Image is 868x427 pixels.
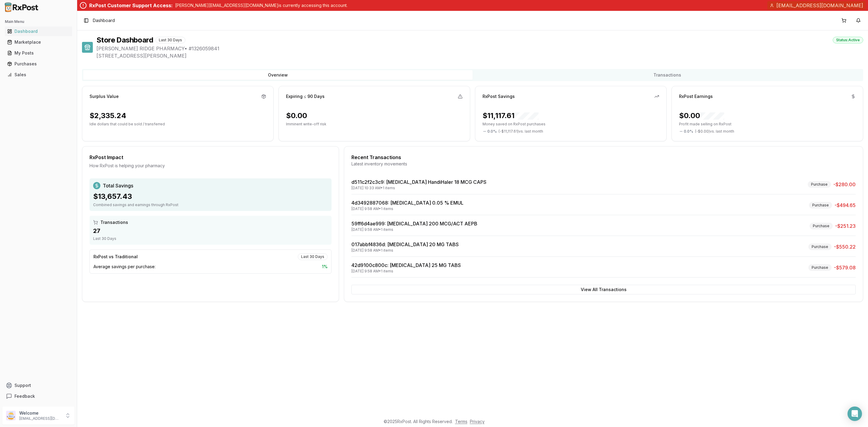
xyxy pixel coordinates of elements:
[351,227,477,232] div: [DATE] 9:58 AM • 1 items
[5,69,72,80] a: Sales
[2,391,74,402] button: Feedback
[7,39,70,45] div: Marketplace
[7,61,70,67] div: Purchases
[470,419,485,424] a: Privacy
[93,17,115,24] nav: breadcrumb
[679,122,856,127] p: Profit made selling on RxPost
[808,243,832,250] div: Purchase
[835,222,856,230] span: -$251.23
[483,93,515,99] div: RxPost Savings
[5,26,72,37] a: Dashboard
[810,223,833,229] div: Purchase
[90,154,332,161] div: RxPost Impact
[90,163,332,169] div: How RxPost is helping your pharmacy
[156,37,185,43] div: Last 30 Days
[2,48,74,58] button: My Posts
[2,27,74,36] button: Dashboard
[6,411,16,420] img: User avatar
[7,72,70,78] div: Sales
[834,264,856,271] span: -$579.08
[848,407,862,421] div: Open Intercom Messenger
[835,202,856,209] span: -$494.65
[809,202,832,209] div: Purchase
[96,35,153,45] h1: Store Dashboard
[19,410,61,416] p: Welcome
[808,181,831,188] div: Purchase
[483,111,539,121] div: $11,117.61
[833,37,863,43] div: Status: Active
[351,269,461,274] div: [DATE] 9:58 AM • 1 items
[286,111,307,121] div: $0.00
[93,264,156,270] span: Average savings per purchase:
[14,393,35,399] span: Feedback
[286,122,463,127] p: Imminent write-off risk
[455,419,467,424] a: Terms
[679,111,724,121] div: $0.00
[351,248,459,253] div: [DATE] 9:58 AM • 1 items
[776,2,863,9] span: [EMAIL_ADDRESS][DOMAIN_NAME]
[93,227,328,235] div: 27
[2,380,74,391] button: Support
[5,48,72,58] a: My Posts
[351,154,856,161] div: Recent Transactions
[5,58,72,69] a: Purchases
[2,2,41,12] img: RxPost Logo
[89,2,173,9] div: RxPost Customer Support Access:
[2,37,74,47] button: Marketplace
[298,253,328,260] div: Last 30 Days
[351,221,477,227] a: 59ff6d4ae999: [MEDICAL_DATA] 200 MCG/ACT AEPB
[351,161,856,167] div: Latest inventory movements
[5,37,72,48] a: Marketplace
[90,93,119,99] div: Surplus Value
[90,122,266,127] p: Idle dollars that could be sold / transferred
[93,236,328,241] div: Last 30 Days
[808,264,832,271] div: Purchase
[684,129,693,134] span: 0.0 %
[100,219,128,225] span: Transactions
[175,2,348,8] p: [PERSON_NAME][EMAIL_ADDRESS][DOMAIN_NAME] is currently accessing this account.
[834,243,856,250] span: -$550.22
[96,45,863,52] span: [PERSON_NAME] RIDGE PHARMACY • # 1326059841
[96,52,863,59] span: [STREET_ADDRESS][PERSON_NAME]
[351,241,459,247] a: 017abbf4836d: [MEDICAL_DATA] 20 MG TABS
[679,93,713,99] div: RxPost Earnings
[2,59,74,69] button: Purchases
[93,192,328,201] div: $13,657.43
[351,262,461,268] a: 42d9100c800c: [MEDICAL_DATA] 25 MG TABS
[93,254,138,260] div: RxPost vs Traditional
[483,122,659,127] p: Money saved on RxPost purchases
[695,129,734,134] span: ( - $0.00 ) vs. last month
[833,181,856,188] span: -$280.00
[103,182,133,189] span: Total Savings
[286,93,325,99] div: Expiring ≤ 90 Days
[2,70,74,80] button: Sales
[93,17,115,24] span: Dashboard
[5,19,72,24] h2: Main Menu
[322,264,328,270] span: 1 %
[7,50,70,56] div: My Posts
[487,129,497,134] span: 0.0 %
[351,285,856,294] button: View All Transactions
[351,179,486,185] a: d511c2f2c3c9: [MEDICAL_DATA] HandiHaler 18 MCG CAPS
[473,70,862,80] button: Transactions
[351,200,464,206] a: 4d3492887068: [MEDICAL_DATA] 0.05 % EMUL
[351,186,486,190] div: [DATE] 10:33 AM • 1 items
[19,416,61,421] p: [EMAIL_ADDRESS][DOMAIN_NAME]
[93,203,328,207] div: Combined savings and earnings through RxPost
[83,70,473,80] button: Overview
[7,28,70,34] div: Dashboard
[90,111,126,121] div: $2,335.24
[498,129,543,134] span: ( - $11,117.61 ) vs. last month
[351,206,464,211] div: [DATE] 9:58 AM • 1 items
